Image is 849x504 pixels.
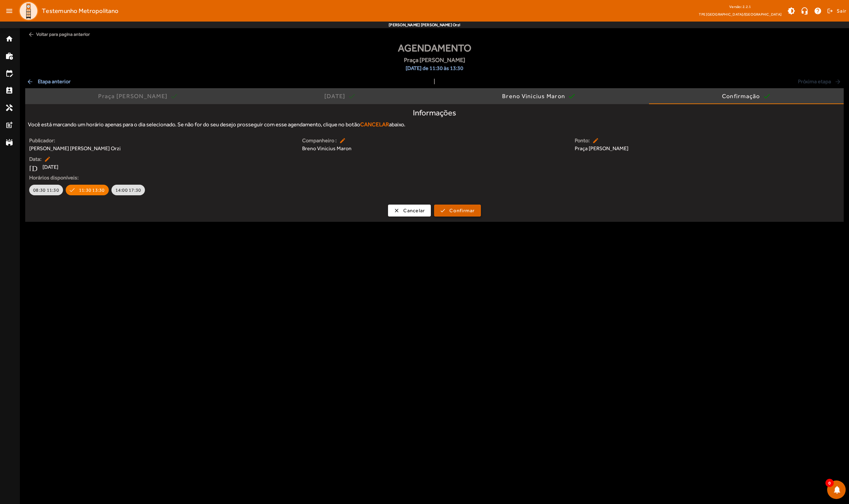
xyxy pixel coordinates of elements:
mat-icon: arrow_back [27,78,34,85]
div: Versão: 2.2.1 [699,3,781,11]
mat-icon: work_history [5,52,13,60]
mat-icon: check [568,92,576,100]
span: 0 [825,479,834,487]
mat-icon: perm_contact_calendar [5,87,13,94]
mat-icon: check [348,92,356,100]
strong: CANCELAR [360,121,389,128]
mat-icon: post_add [5,121,13,129]
mat-icon: edit [44,156,52,162]
span: Sair [837,6,846,16]
span: 11:30 13:30 [79,187,105,193]
span: Etapa anterior [27,78,71,86]
mat-icon: stadium [5,138,13,146]
span: [DATE] de 11:30 às 13:30 [404,64,465,72]
span: 08:30 11:30 [33,187,59,193]
strong: Ponto: [575,137,590,145]
div: Confirmação [722,93,763,99]
span: Praça [PERSON_NAME] [404,55,465,64]
mat-icon: [DATE] [29,163,37,171]
span: | [434,78,435,86]
span: Agendamento [398,40,471,55]
mat-icon: menu [3,4,16,18]
span: 14:00 17:30 [115,187,141,193]
span: Confirmar [449,207,475,215]
mat-icon: home [5,35,13,43]
strong: Companheiro : [302,137,337,145]
div: [DATE] [324,93,348,99]
div: Breno Vinicius Maron [502,93,568,99]
mat-icon: arrow_back [28,31,34,38]
button: Sair [826,6,846,16]
h4: Informações [28,108,841,118]
div: Praça [PERSON_NAME] [98,93,170,99]
mat-icon: edit [592,137,600,144]
span: Breno Vinicius Maron [302,145,567,153]
span: TPE [GEOGRAPHIC_DATA]/[GEOGRAPHIC_DATA] [699,11,781,18]
strong: Horários disponíveis: [29,174,840,182]
strong: Publicador: [29,137,294,145]
span: [PERSON_NAME] [PERSON_NAME] Orzi [29,145,294,153]
mat-icon: edit_calendar [5,69,13,77]
span: Praça [PERSON_NAME] [575,145,771,153]
button: Confirmar [434,205,481,217]
span: [DATE] [42,163,58,171]
img: Logo TPE [19,1,38,21]
mat-icon: edit [339,137,347,144]
mat-icon: check [170,92,178,100]
strong: Data: [29,155,41,163]
div: Você está marcando um horário apenas para o dia selecionado. Se não for do seu desejo prosseguir ... [28,120,841,129]
a: Testemunho Metropolitano [16,1,118,21]
span: Voltar para pagina anterior [25,28,844,40]
span: Cancelar [403,207,425,215]
span: Testemunho Metropolitano [42,6,118,16]
mat-icon: handyman [5,104,13,112]
button: Cancelar [388,205,431,217]
mat-icon: check [763,92,771,100]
